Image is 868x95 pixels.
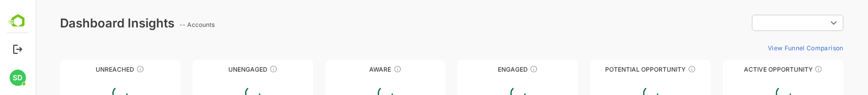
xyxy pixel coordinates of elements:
[494,65,502,73] div: These accounts are warm, further nurturing would qualify them to MQAs
[24,16,139,30] div: Dashboard Insights
[652,65,661,73] div: These accounts are MQAs and can be passed on to Inside Sales
[779,65,787,73] div: These accounts have open opportunities which might be at any of the Sales Stages
[728,40,808,56] button: View Funnel Comparison
[234,65,242,73] div: These accounts have not shown enough engagement and need nurturing
[10,70,26,86] div: SD
[101,65,109,73] div: These accounts have not been engaged with for a defined time period
[157,66,278,73] div: Unengaged
[144,21,182,28] ag: -- Accounts
[358,65,366,73] div: These accounts have just entered the buying cycle and need further nurturing
[687,66,808,73] div: Active Opportunity
[24,66,145,73] div: Unreached
[555,66,675,73] div: Potential Opportunity
[11,42,24,56] button: Logout
[290,66,410,73] div: Aware
[5,12,31,31] img: BambooboxLogoMark.f1c84d78b4c51b1a7b5f700c9845e183.svg
[422,66,543,73] div: Engaged
[716,14,808,32] div: ​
